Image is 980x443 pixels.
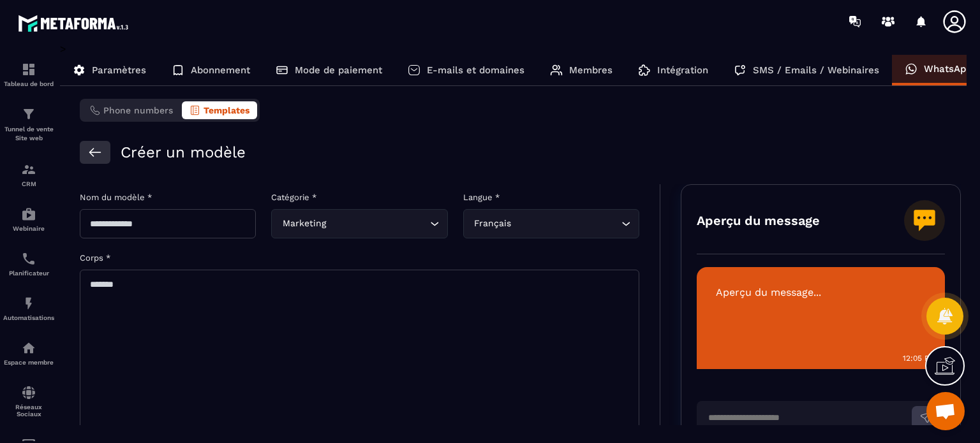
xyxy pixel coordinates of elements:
p: Planificateur [3,270,54,277]
span: Marketing [279,217,329,231]
a: formationformationCRM [3,152,54,197]
label: Langue * [463,192,500,202]
img: automations [21,207,36,222]
img: logo [18,11,133,35]
p: CRM [3,180,54,187]
img: formation [21,106,36,122]
label: Nom du modèle * [80,192,152,202]
h2: Créer un modèle [121,143,246,161]
p: Abonnement [191,64,250,76]
button: Phone numbers [82,101,181,119]
a: formationformationTunnel de vente Site web [3,97,54,152]
p: Membres [569,64,612,76]
a: automationsautomationsEspace membre [3,331,54,375]
p: Tunnel de vente Site web [3,125,54,143]
label: Corps * [80,253,110,263]
a: social-networksocial-networkRéseaux Sociaux [3,375,54,427]
p: Webinaire [3,225,54,232]
button: Templates [182,101,257,119]
p: Mode de paiement [295,64,382,76]
a: automationsautomationsWebinaire [3,197,54,242]
p: WhatsApp [924,63,972,75]
div: Ouvrir le chat [926,392,965,430]
div: Search for option [463,209,639,238]
p: Intégration [657,64,708,76]
a: schedulerschedulerPlanificateur [3,242,54,286]
img: formation [21,162,36,177]
input: Search for option [514,217,618,231]
input: Search for option [329,217,426,231]
span: Templates [204,105,249,115]
p: Tableau de bord [3,80,54,87]
img: automations [21,296,36,311]
img: formation [21,62,36,77]
p: SMS / Emails / Webinaires [753,64,879,76]
p: Automatisations [3,314,54,321]
p: Réseaux Sociaux [3,403,54,418]
p: Espace membre [3,359,54,366]
a: formationformationTableau de bord [3,52,54,97]
span: Phone numbers [103,105,173,115]
img: scheduler [21,251,36,266]
img: social-network [21,385,36,400]
span: Français [471,217,514,231]
p: Paramètres [92,64,146,76]
label: Catégorie * [271,192,316,202]
div: Search for option [271,209,447,238]
img: automations [21,340,36,356]
a: automationsautomationsAutomatisations [3,286,54,331]
p: E-mails et domaines [427,64,524,76]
